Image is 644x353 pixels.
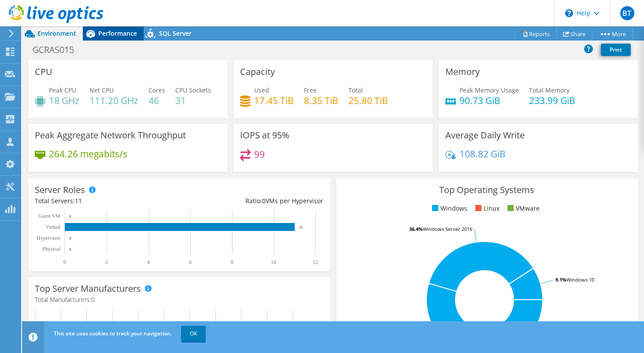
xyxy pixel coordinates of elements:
span: SQL Server [159,29,192,37]
text: 0 [69,236,71,241]
text: 10 [271,259,276,265]
span: Total [348,86,363,94]
text: 0 [63,259,66,265]
text: Physical [42,246,60,252]
h4: 264.26 megabits/s [49,149,127,159]
h3: Peak Aggregate Network Throughput [35,130,186,140]
svg: \n [565,9,573,17]
div: Total Servers: [35,196,179,206]
h4: 8.35 TiB [304,96,338,105]
tspan: Windows 10 [566,276,594,283]
h4: Total Manufacturers: [35,295,323,305]
text: 6 [189,259,192,265]
text: 2 [105,259,108,265]
span: 0 [91,295,95,304]
span: Peak Memory Usage [459,86,519,94]
tspan: 9.1% [555,276,566,283]
h3: CPU [35,67,52,77]
tspan: 36.4% [409,226,423,232]
text: 12 [313,259,318,265]
text: 11 [299,225,303,230]
text: 8 [231,259,233,265]
span: Total Memory [529,86,570,94]
span: Environment [37,29,76,37]
a: Share [556,27,592,41]
h4: 108.82 GiB [459,149,506,159]
h4: 31 [175,96,211,105]
h4: 233.99 GiB [529,96,575,105]
text: 4 [147,259,150,265]
li: Windows [430,204,467,213]
li: VMware [505,204,540,213]
h3: Top Server Manufacturers [35,284,141,294]
span: 11 [75,197,82,205]
span: BT [620,6,634,20]
span: Net CPU [89,86,114,94]
span: Cores [148,86,165,94]
text: Guest VM [38,213,60,219]
h1: GCRAS015 [29,45,88,55]
a: Print [601,44,631,56]
h4: 90.73 GiB [459,96,519,105]
div: Ratio: VMs per Hypervisor [179,196,323,206]
span: Free [304,86,317,94]
span: 0 [262,197,266,205]
h4: 18 GHz [49,96,79,105]
a: Reports [514,27,557,41]
h3: Memory [445,67,480,77]
text: 0 [69,214,71,219]
tspan: Windows Server 2016 [423,226,472,232]
h4: 111.20 GHz [89,96,138,105]
h3: Capacity [240,67,275,77]
span: CPU Sockets [175,86,211,94]
h3: Average Daily Write [445,130,525,140]
h3: IOPS at 95% [240,130,289,140]
a: More [592,27,633,41]
li: Linux [473,204,500,213]
h4: 25.80 TiB [348,96,388,105]
text: Virtual [46,224,61,230]
text: Hypervisor [37,235,60,241]
a: OK [181,326,206,342]
h3: Top Operating Systems [343,185,631,195]
h4: 99 [254,149,265,159]
h4: 46 [148,96,165,105]
span: Performance [98,29,137,37]
span: Peak CPU [49,86,76,94]
h4: 17.45 TiB [254,96,294,105]
span: Used [254,86,269,94]
text: 0 [69,247,71,252]
span: This site uses cookies to track your navigation. [54,330,172,337]
h3: Server Roles [35,185,85,195]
